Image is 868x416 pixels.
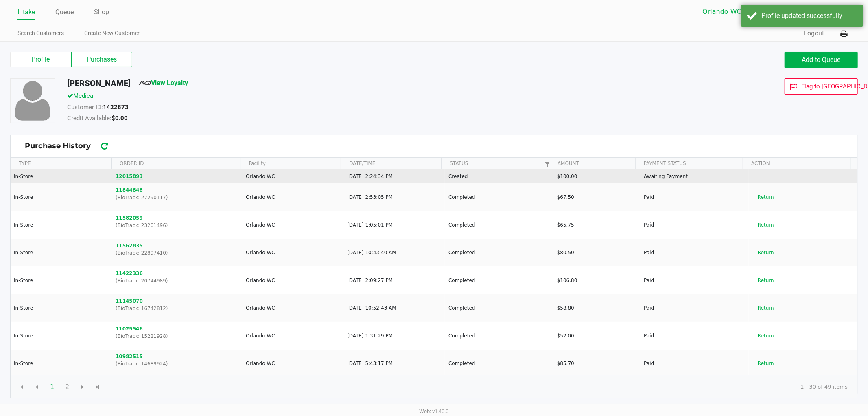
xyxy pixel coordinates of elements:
span: TYPE [19,160,31,167]
td: [DATE] 1:31:29 PM [343,322,445,350]
td: $65.75 [553,211,640,239]
span: Go to the first page [14,379,29,395]
td: Completed [445,322,553,350]
a: Shop [94,7,109,18]
td: Completed [445,239,553,266]
td: In-Store [11,350,112,377]
a: Page navigation, page {currentPage} of {totalPages} [541,158,554,165]
button: Select [787,4,798,19]
button: 11844848 [116,187,143,194]
span: Web: v1.40.0 [420,408,449,414]
button: 11562835 [116,242,143,249]
button: Return [752,274,779,287]
td: [DATE] 2:09:27 PM [343,266,445,294]
span: PAYMENT STATUS [644,160,686,167]
strong: 1422873 [103,103,129,111]
td: $58.80 [553,294,640,322]
a: View Loyalty [139,79,188,87]
button: 12015893 [116,173,143,180]
span: Orlando WC [702,7,782,17]
td: Completed [445,294,553,322]
a: Search Customers [17,28,64,38]
th: ACTION [743,158,851,169]
td: $100.00 [553,169,640,183]
td: [DATE] 2:24:34 PM [343,169,445,183]
td: Completed [445,211,553,239]
td: Orlando WC [242,183,343,211]
p: (BioTrack: 20744989) [116,277,239,284]
div: Credit Available: [61,114,596,125]
td: $106.80 [553,266,640,294]
p: (BioTrack: 22897410) [116,249,239,257]
td: In-Store [11,322,112,350]
span: STATUS [450,160,468,167]
a: Create New Customer [84,28,140,38]
td: In-Store [11,266,112,294]
button: 10982515 [116,353,143,360]
button: 11422336 [116,270,143,277]
p: (BioTrack: 15221928) [116,332,239,340]
td: Completed [445,350,553,377]
td: Orlando WC [242,266,343,294]
kendo-pager-info: 1 - 30 of 49 items [112,383,848,391]
td: Completed [445,183,553,211]
button: Return [752,302,779,315]
td: In-Store [11,183,112,211]
td: Orlando WC [242,294,343,322]
button: Return [752,329,779,342]
td: $52.00 [553,322,640,350]
div: Medical [61,91,596,103]
p: (BioTrack: 23201496) [116,222,239,229]
td: Orlando WC [242,169,343,183]
td: Completed [445,266,553,294]
span: Go to the last page [94,384,101,390]
td: Orlando WC [242,211,343,239]
div: Profile updated successfully [761,11,857,21]
span: Go to the previous page [33,384,40,390]
span: AMOUNT [558,160,579,167]
span: Go to the first page [18,384,25,390]
td: Paid [640,322,749,350]
a: Queue [55,7,74,18]
td: [DATE] 1:05:01 PM [343,211,445,239]
td: Paid [640,294,749,322]
td: Paid [640,211,749,239]
span: Page 2 [59,379,75,395]
span: Go to the last page [90,379,105,395]
td: [DATE] 10:43:40 AM [343,239,445,266]
td: [DATE] 10:52:43 AM [343,294,445,322]
td: Paid [640,266,749,294]
a: Intake [17,7,35,18]
span: Go to the next page [79,384,86,390]
td: Orlando WC [242,239,343,266]
strong: $0.00 [112,114,128,122]
td: $67.50 [553,183,640,211]
td: Paid [640,239,749,266]
span: DATE/TIME [349,160,375,167]
td: In-Store [11,211,112,239]
button: Add to Queue [785,52,858,68]
button: 11145070 [116,297,143,305]
span: Facility [249,160,266,167]
td: In-Store [11,294,112,322]
td: In-Store [11,169,112,183]
div: Data table [11,158,857,376]
h5: [PERSON_NAME] [67,78,131,88]
td: Orlando WC [242,350,343,377]
span: Go to the next page [75,379,90,395]
button: Return [752,246,779,259]
button: Logout [804,29,824,38]
td: Orlando WC [242,322,343,350]
td: Created [445,169,553,183]
span: Purchase History [25,141,843,152]
td: Paid [640,183,749,211]
button: Flag to [GEOGRAPHIC_DATA] [785,78,858,95]
td: [DATE] 5:43:17 PM [343,350,445,377]
span: Add to Queue [802,56,841,64]
button: 11582059 [116,214,143,222]
p: (BioTrack: 27290117) [116,194,239,201]
td: $80.50 [553,239,640,266]
p: (BioTrack: 14689924) [116,360,239,368]
td: In-Store [11,239,112,266]
td: Paid [640,350,749,377]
